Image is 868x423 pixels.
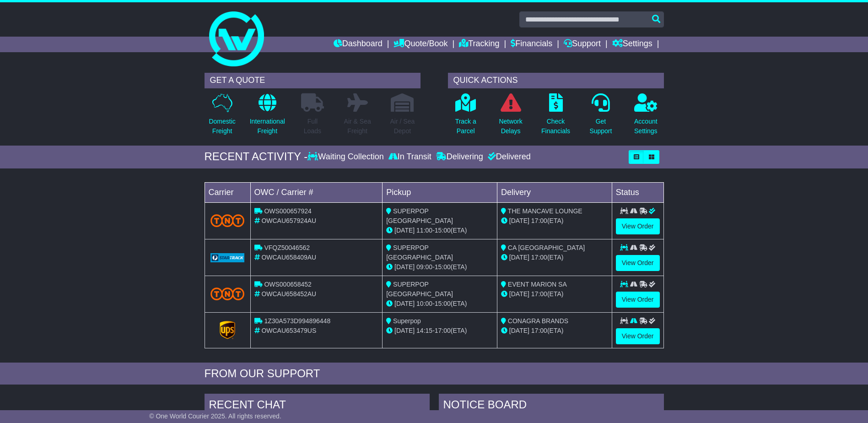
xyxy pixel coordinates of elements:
span: [DATE] [394,227,415,234]
span: [DATE] [509,290,529,298]
img: TNT_Domestic.png [210,287,245,300]
span: 10:00 [416,300,432,307]
span: THE MANCAVE LOUNGE [508,207,582,215]
p: Network Delays [499,117,522,136]
p: Get Support [589,117,612,136]
span: 14:15 [416,327,432,334]
span: OWCAU657924AU [261,217,316,224]
span: OWS000658452 [264,281,312,288]
div: Delivering [434,152,485,162]
img: GetCarrierServiceLogo [220,321,235,339]
div: QUICK ACTIONS [448,73,664,88]
img: TNT_Domestic.png [210,214,245,227]
span: 15:00 [435,263,451,271]
span: SUPERPOP [GEOGRAPHIC_DATA] [386,207,453,224]
a: Dashboard [334,37,383,52]
div: RECENT CHAT [205,394,430,418]
div: - (ETA) [386,226,493,235]
td: OWC / Carrier # [250,182,383,202]
p: International Freight [250,117,285,136]
a: NetworkDelays [498,93,523,141]
span: EVENT MARION SA [508,281,567,288]
a: Tracking [459,37,499,52]
span: 1Z30A573D994896448 [264,317,330,325]
span: Superpop [393,317,421,325]
div: GET A QUOTE [205,73,421,88]
span: SUPERPOP [GEOGRAPHIC_DATA] [386,244,453,261]
div: (ETA) [501,326,608,336]
a: Track aParcel [455,93,477,141]
p: Account Settings [634,117,658,136]
p: Air & Sea Freight [344,117,371,136]
a: View Order [616,292,660,308]
span: 17:00 [531,254,547,261]
span: CA [GEOGRAPHIC_DATA] [508,244,585,251]
span: OWCAU658409AU [261,254,316,261]
div: Waiting Collection [307,152,386,162]
span: 17:00 [435,327,451,334]
p: Check Financials [541,117,570,136]
a: View Order [616,218,660,234]
span: [DATE] [509,217,529,224]
td: Status [612,182,663,202]
a: Settings [612,37,652,52]
a: View Order [616,255,660,271]
a: DomesticFreight [208,93,236,141]
span: 15:00 [435,227,451,234]
a: AccountSettings [634,93,658,141]
img: GetCarrierServiceLogo [210,253,245,262]
span: [DATE] [509,327,529,334]
span: SUPERPOP [GEOGRAPHIC_DATA] [386,281,453,298]
span: [DATE] [394,300,415,307]
a: Quote/Book [394,37,447,52]
span: VFQZ50046562 [264,244,310,251]
span: 09:00 [416,263,432,271]
div: (ETA) [501,289,608,299]
td: Delivery [497,182,612,202]
div: FROM OUR SUPPORT [205,367,664,380]
div: (ETA) [501,216,608,226]
a: CheckFinancials [541,93,571,141]
a: Financials [511,37,552,52]
p: Full Loads [301,117,324,136]
div: Delivered [485,152,531,162]
p: Domestic Freight [209,117,235,136]
span: CONAGRA BRANDS [508,317,568,325]
span: © One World Courier 2025. All rights reserved. [149,412,281,420]
a: View Order [616,328,660,344]
span: [DATE] [509,254,529,261]
p: Track a Parcel [455,117,476,136]
td: Carrier [205,182,250,202]
span: 15:00 [435,300,451,307]
div: - (ETA) [386,326,493,336]
span: [DATE] [394,263,415,271]
p: Air / Sea Depot [390,117,415,136]
span: 17:00 [531,290,547,298]
span: OWCAU653479US [261,327,316,334]
span: OWCAU658452AU [261,290,316,298]
div: - (ETA) [386,262,493,272]
a: InternationalFreight [249,93,286,141]
div: In Transit [386,152,434,162]
div: (ETA) [501,253,608,262]
div: - (ETA) [386,299,493,309]
span: 11:00 [416,227,432,234]
div: NOTICE BOARD [439,394,664,418]
td: Pickup [383,182,497,202]
span: 17:00 [531,327,547,334]
a: GetSupport [589,93,612,141]
span: OWS000657924 [264,207,312,215]
div: RECENT ACTIVITY - [205,150,308,163]
span: [DATE] [394,327,415,334]
a: Support [564,37,601,52]
span: 17:00 [531,217,547,224]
